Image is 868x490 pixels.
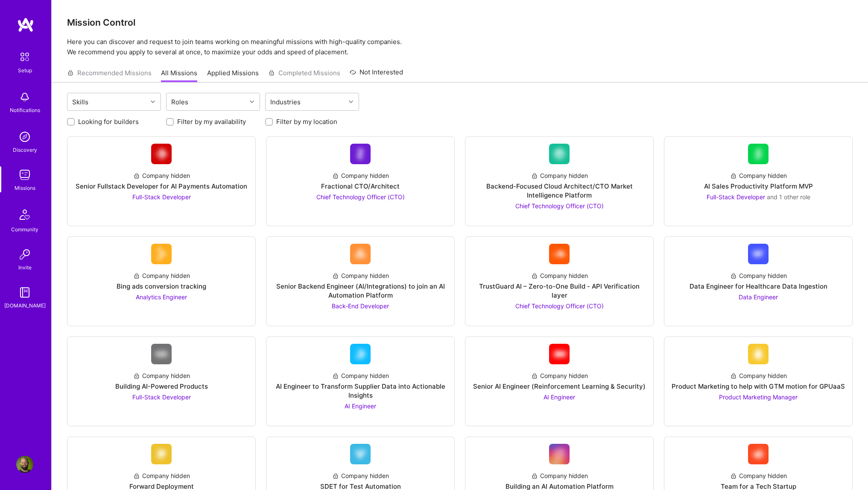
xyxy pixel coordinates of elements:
[74,144,248,219] a: Company LogoCompany hiddenSenior Fullstack Developer for AI Payments AutomationFull-Stack Developer
[350,344,371,364] img: Company Logo
[273,282,447,300] div: Senior Backend Engineer (AI/Integrations) to join an AI Automation Platform
[78,117,139,126] label: Looking for builders
[273,144,447,219] a: Company LogoCompany hiddenFractional CTO/ArchitectChief Technology Officer (CTO)
[17,17,34,32] img: logo
[151,244,172,264] img: Company Logo
[117,282,206,291] div: Bing ads conversion tracking
[332,471,389,480] div: Company hidden
[332,271,389,280] div: Company hidden
[151,344,172,364] img: Company Logo
[4,301,46,310] div: [DOMAIN_NAME]
[133,371,190,380] div: Company hidden
[730,471,787,480] div: Company hidden
[531,471,588,480] div: Company hidden
[730,271,787,280] div: Company hidden
[136,293,187,301] span: Analytics Engineer
[671,344,845,419] a: Company LogoCompany hiddenProduct Marketing to help with GTM motion for GPUaaSProduct Marketing M...
[332,302,389,310] span: Back-End Developer
[531,371,588,380] div: Company hidden
[273,382,447,400] div: AI Engineer to Transform Supplier Data into Actionable Insights
[332,371,389,380] div: Company hidden
[132,193,191,201] span: Full-Stack Developer
[74,244,248,319] a: Company LogoCompany hiddenBing ads conversion trackingAnalytics Engineer
[672,382,845,391] div: Product Marketing to help with GTM motion for GPUaaS
[70,96,91,108] div: Skills
[268,96,303,108] div: Industries
[10,106,40,115] div: Notifications
[16,89,33,106] img: bell
[730,171,787,180] div: Company hidden
[316,193,405,201] span: Chief Technology Officer (CTO)
[16,246,33,263] img: Invite
[169,96,190,108] div: Roles
[151,144,172,164] img: Company Logo
[350,144,371,164] img: Company Logo
[473,382,646,391] div: Senior AI Engineer (Reinforcement Learning & Security)
[207,68,259,83] a: Applied Missions
[671,144,845,219] a: Company LogoCompany hiddenAI Sales Productivity Platform MVPFull-Stack Developer and 1 other role
[16,166,33,183] img: teamwork
[671,244,845,319] a: Company LogoCompany hiddenData Engineer for Healthcare Data IngestionData Engineer
[748,244,769,264] img: Company Logo
[748,144,769,164] img: Company Logo
[16,128,33,145] img: discovery
[14,456,35,473] a: User Avatar
[11,225,38,234] div: Community
[151,444,172,464] img: Company Logo
[549,144,570,164] img: Company Logo
[350,244,371,264] img: Company Logo
[74,344,248,419] a: Company LogoCompany hiddenBuilding AI-Powered ProductsFull-Stack Developer
[16,284,33,301] img: guide book
[16,48,34,66] img: setup
[549,444,570,464] img: Company Logo
[321,182,400,191] div: Fractional CTO/Architect
[177,117,246,126] label: Filter by my availability
[472,244,646,319] a: Company LogoCompany hiddenTrustGuard AI – Zero-to-One Build - API Verification layerChief Technol...
[739,293,778,301] span: Data Engineer
[472,144,646,219] a: Company LogoCompany hiddenBackend-Focused Cloud Architect/CTO Market Intelligence PlatformChief T...
[472,282,646,300] div: TrustGuard AI – Zero-to-One Build - API Verification layer
[133,471,190,480] div: Company hidden
[690,282,827,291] div: Data Engineer for Healthcare Data Ingestion
[15,204,35,225] img: Community
[115,382,208,391] div: Building AI-Powered Products
[748,444,769,464] img: Company Logo
[345,402,376,410] span: AI Engineer
[13,145,37,154] div: Discovery
[549,344,570,364] img: Company Logo
[67,17,853,28] h3: Mission Control
[67,37,853,57] p: Here you can discover and request to join teams working on meaningful missions with high-quality ...
[515,202,604,210] span: Chief Technology Officer (CTO)
[531,271,588,280] div: Company hidden
[133,171,190,180] div: Company hidden
[133,271,190,280] div: Company hidden
[549,244,570,264] img: Company Logo
[151,100,155,104] i: icon Chevron
[730,371,787,380] div: Company hidden
[704,182,813,191] div: AI Sales Productivity Platform MVP
[18,66,32,75] div: Setup
[132,393,191,401] span: Full-Stack Developer
[472,344,646,419] a: Company LogoCompany hiddenSenior AI Engineer (Reinforcement Learning & Security)AI Engineer
[332,171,389,180] div: Company hidden
[748,344,769,364] img: Company Logo
[16,456,33,473] img: User Avatar
[18,263,32,272] div: Invite
[544,393,575,401] span: AI Engineer
[273,244,447,319] a: Company LogoCompany hiddenSenior Backend Engineer (AI/Integrations) to join an AI Automation Plat...
[161,68,197,83] a: All Missions
[472,182,646,200] div: Backend-Focused Cloud Architect/CTO Market Intelligence Platform
[76,182,247,191] div: Senior Fullstack Developer for AI Payments Automation
[273,344,447,419] a: Company LogoCompany hiddenAI Engineer to Transform Supplier Data into Actionable InsightsAI Engineer
[349,100,353,104] i: icon Chevron
[15,183,35,192] div: Missions
[767,193,810,201] span: and 1 other role
[531,171,588,180] div: Company hidden
[350,67,403,83] a: Not Interested
[350,444,371,464] img: Company Logo
[707,193,765,201] span: Full-Stack Developer
[515,302,604,310] span: Chief Technology Officer (CTO)
[276,117,337,126] label: Filter by my location
[250,100,254,104] i: icon Chevron
[719,393,798,401] span: Product Marketing Manager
